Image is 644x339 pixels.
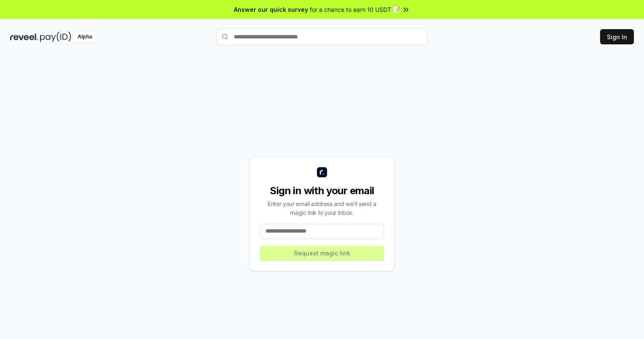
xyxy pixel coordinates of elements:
button: Sign In [600,29,634,44]
img: reveel_dark [10,32,38,42]
div: Enter your email address and we’ll send a magic link to your inbox. [260,199,384,217]
span: Answer our quick survey [234,5,308,14]
img: logo_small [317,167,327,177]
img: pay_id [40,32,71,42]
div: Sign in with your email [260,184,384,198]
div: Alpha [73,32,97,42]
span: for a chance to earn 10 USDT 📝 [310,5,400,14]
